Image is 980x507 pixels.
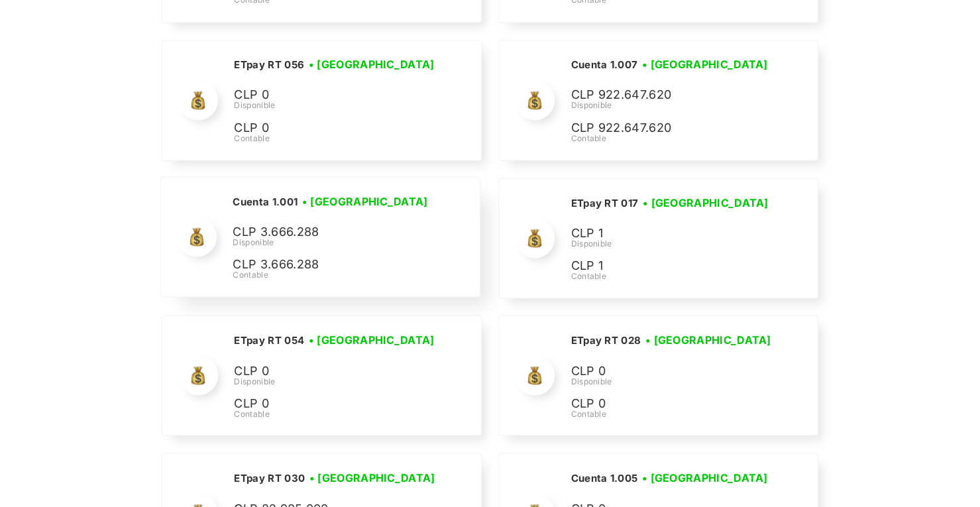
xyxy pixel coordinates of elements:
[571,237,773,249] div: Disponible
[234,361,433,380] p: CLP 0
[571,223,769,243] p: CLP 1
[233,268,432,280] div: Contable
[571,394,769,413] p: CLP 0
[645,331,771,347] h3: • [GEOGRAPHIC_DATA]
[234,408,439,420] div: Contable
[233,195,298,208] h2: Cuenta 1.001
[234,85,433,105] p: CLP 0
[234,99,439,111] div: Disponible
[642,56,768,72] h3: • [GEOGRAPHIC_DATA]
[571,333,641,347] h2: ETpay RT 028
[571,132,772,144] div: Contable
[234,132,439,144] div: Contable
[571,270,773,282] div: Contable
[643,194,769,210] h3: • [GEOGRAPHIC_DATA]
[571,256,769,275] p: CLP 1
[309,469,435,485] h3: • [GEOGRAPHIC_DATA]
[571,99,772,111] div: Disponible
[233,222,431,241] p: CLP 3.666.288
[571,375,775,387] div: Disponible
[309,56,435,72] h3: • [GEOGRAPHIC_DATA]
[571,118,769,137] p: CLP 922.647.620
[234,375,439,387] div: Disponible
[234,333,304,347] h2: ETpay RT 054
[234,471,305,484] h2: ETpay RT 030
[571,196,638,209] h2: ETpay RT 017
[309,331,435,347] h3: • [GEOGRAPHIC_DATA]
[234,118,433,137] p: CLP 0
[571,85,769,105] p: CLP 922.647.620
[571,471,637,484] h2: Cuenta 1.005
[571,58,637,72] h2: Cuenta 1.007
[233,236,432,248] div: Disponible
[234,394,433,413] p: CLP 0
[234,58,304,72] h2: ETpay RT 056
[571,361,769,380] p: CLP 0
[642,469,768,485] h3: • [GEOGRAPHIC_DATA]
[571,408,775,420] div: Contable
[233,254,431,274] p: CLP 3.666.288
[302,193,428,209] h3: • [GEOGRAPHIC_DATA]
